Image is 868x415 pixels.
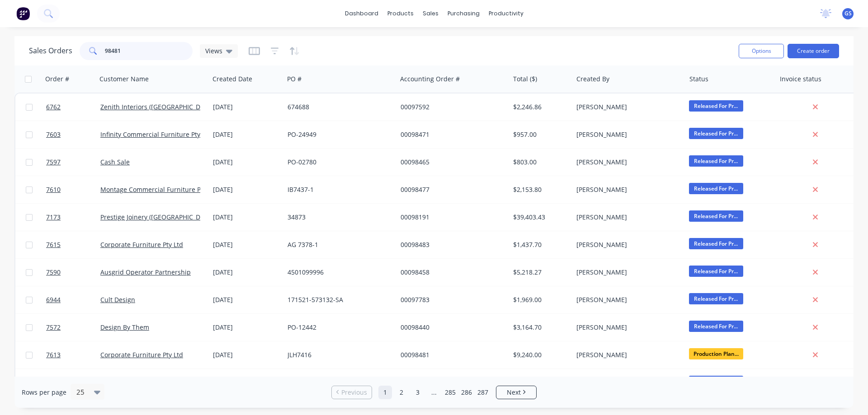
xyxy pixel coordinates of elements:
div: 674688 [288,103,388,112]
span: 7590 [46,268,61,277]
div: 00097783 [401,295,501,304]
div: [PERSON_NAME] [576,130,677,139]
div: Accounting Order # [400,75,460,84]
a: 7597 [46,149,100,176]
img: Factory [16,7,30,20]
div: Invoice status [780,75,821,84]
div: [DATE] [213,185,280,194]
div: 00097592 [401,103,501,112]
div: 00098440 [401,323,501,332]
input: Search... [105,42,193,60]
a: Infinity Commercial Furniture Pty Ltd [100,130,212,139]
div: Created Date [212,75,252,84]
div: Order # [45,75,69,84]
span: Production Plan... [689,348,743,359]
div: $957.00 [513,130,566,139]
div: 00098465 [401,158,501,167]
div: PO-24949 [288,130,388,139]
div: PO-12442 [288,323,388,332]
a: Cult Design [100,295,135,304]
div: 34873 [288,213,388,222]
div: Status [689,75,708,84]
div: 4501099996 [288,268,388,277]
span: 6762 [46,103,61,112]
a: Design By Them [100,323,149,331]
div: [DATE] [213,213,280,222]
div: [PERSON_NAME] [576,185,677,194]
a: Corporate Furniture Pty Ltd [100,350,183,359]
div: 00098458 [401,268,501,277]
a: Jump forward [427,386,441,399]
span: 7613 [46,350,61,359]
span: Released For Pr... [689,266,743,277]
span: 6944 [46,295,61,304]
span: 7597 [46,158,61,167]
a: 7613 [46,341,100,368]
a: Ausgrid Operator Partnership [100,268,191,276]
a: Page 2 [395,386,408,399]
h1: Sales Orders [29,47,72,55]
span: Views [205,46,222,56]
ul: Pagination [328,386,540,399]
div: [DATE] [213,103,280,112]
a: Page 286 [460,386,473,399]
a: Page 1 is your current page [378,386,392,399]
div: $9,240.00 [513,350,566,359]
div: $3,164.70 [513,323,566,332]
div: [PERSON_NAME] [576,213,677,222]
div: Total ($) [513,75,537,84]
a: dashboard [340,7,383,20]
div: AG 7378-1 [288,240,388,249]
span: 7610 [46,185,61,194]
a: 6762 [46,93,100,121]
a: Previous page [332,388,372,397]
a: 7572 [46,314,100,341]
div: [PERSON_NAME] [576,158,677,167]
div: [DATE] [213,295,280,304]
div: JLH7416 [288,350,388,359]
span: Previous [341,388,367,397]
div: $2,153.80 [513,185,566,194]
span: 7572 [46,323,61,332]
span: Released For Pr... [689,293,743,304]
div: [PERSON_NAME] [576,323,677,332]
a: Page 3 [411,386,425,399]
a: Corporate Furniture Pty Ltd [100,240,183,249]
div: [DATE] [213,240,280,249]
div: 00098481 [401,350,501,359]
div: products [383,7,418,20]
span: Released For Pr... [689,100,743,112]
div: [PERSON_NAME] [576,350,677,359]
a: Cash Sale [100,158,130,166]
div: [PERSON_NAME] [576,295,677,304]
span: Released For Pr... [689,128,743,139]
a: 7615 [46,231,100,258]
span: 7603 [46,130,61,139]
div: [PERSON_NAME] [576,268,677,277]
a: Montage Commercial Furniture Pty Ltd [100,185,217,194]
span: 7615 [46,240,61,249]
div: [DATE] [213,323,280,332]
span: Released For Pr... [689,155,743,167]
button: Create order [788,44,839,58]
span: Next [507,388,521,397]
div: 171521-573132-SA [288,295,388,304]
a: 5498 [46,369,100,396]
div: [DATE] [213,268,280,277]
div: 00098483 [401,240,501,249]
span: Released For Pr... [689,210,743,222]
div: PO # [287,75,302,84]
a: 7610 [46,176,100,203]
a: Next page [496,388,536,397]
div: Created By [576,75,609,84]
a: Page 285 [443,386,457,399]
a: Prestige Joinery ([GEOGRAPHIC_DATA]) Pty Ltd [100,213,237,221]
div: [DATE] [213,158,280,167]
span: GS [844,9,852,18]
div: PO-02780 [288,158,388,167]
div: [PERSON_NAME] [576,240,677,249]
div: 00098477 [401,185,501,194]
a: 7603 [46,121,100,148]
div: $39,403.43 [513,213,566,222]
span: Released For Pr... [689,376,743,387]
